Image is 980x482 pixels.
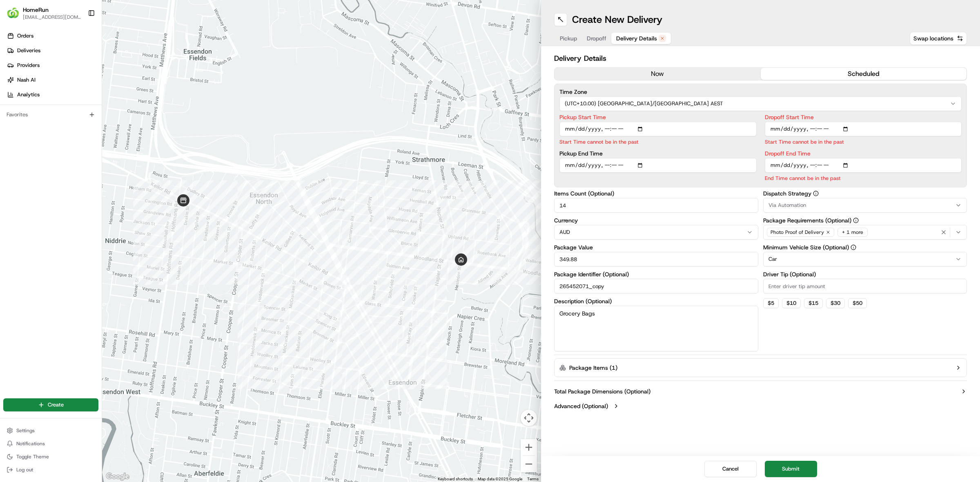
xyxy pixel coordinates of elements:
[3,398,98,411] button: Create
[554,191,758,196] label: Items Count (Optional)
[765,151,962,156] label: Dropoff End Time
[554,402,967,410] button: Advanced (Optional)
[16,466,33,473] span: Log out
[559,151,757,156] label: Pickup End Time
[17,62,40,69] span: Providers
[763,191,967,196] label: Dispatch Strategy
[560,34,577,42] span: Pickup
[554,198,758,213] input: Enter number of items
[554,387,650,395] label: Total Package Dimensions (Optional)
[587,34,606,42] span: Dropoff
[768,202,806,209] span: Via Automation
[554,402,608,410] label: Advanced (Optional)
[763,298,779,308] button: $5
[554,306,758,351] textarea: Grocery Bags
[853,218,859,223] button: Package Requirements (Optional)
[782,298,801,308] button: $10
[771,229,824,235] span: Photo Proof of Delivery
[521,439,537,455] button: Zoom in
[3,59,102,72] a: Providers
[765,174,962,182] p: End Time cannot be in the past
[837,228,868,237] div: + 1 more
[913,34,953,42] span: Swap locations
[23,14,81,20] button: [EMAIL_ADDRESS][DOMAIN_NAME]
[23,6,49,14] button: HomeRun
[17,76,36,84] span: Nash AI
[763,198,967,213] button: Via Automation
[559,138,757,146] p: Start Time cannot be in the past
[3,29,102,42] a: Orders
[763,225,967,240] button: Photo Proof of Delivery+ 1 more
[3,464,98,475] button: Log out
[554,252,758,267] input: Enter package value
[704,461,757,477] button: Cancel
[527,477,539,481] a: Terms
[763,279,967,293] input: Enter driver tip amount
[554,271,758,277] label: Package Identifier (Optional)
[765,461,817,477] button: Submit
[3,438,98,449] button: Notifications
[7,7,20,20] img: HomeRun
[3,108,98,121] div: Favorites
[104,471,131,482] img: Google
[569,364,617,372] label: Package Items ( 1 )
[848,298,867,308] button: $50
[438,476,473,482] button: Keyboard shortcuts
[48,401,64,409] span: Create
[761,68,967,80] button: scheduled
[765,138,962,146] p: Start Time cannot be in the past
[17,47,40,54] span: Deliveries
[554,358,967,377] button: Package Items (1)
[16,440,45,447] span: Notifications
[763,244,967,250] label: Minimum Vehicle Size (Optional)
[3,451,98,462] button: Toggle Theme
[554,53,967,64] h2: Delivery Details
[521,410,537,426] button: Map camera controls
[554,218,758,223] label: Currency
[851,244,856,250] button: Minimum Vehicle Size (Optional)
[763,218,967,223] label: Package Requirements (Optional)
[3,88,102,101] a: Analytics
[17,91,40,98] span: Analytics
[3,425,98,436] button: Settings
[554,298,758,304] label: Description (Optional)
[3,3,85,23] button: HomeRunHomeRun[EMAIL_ADDRESS][DOMAIN_NAME]
[804,298,823,308] button: $15
[554,387,967,395] button: Total Package Dimensions (Optional)
[104,471,131,482] a: Open this area in Google Maps (opens a new window)
[521,456,537,472] button: Zoom out
[554,279,758,293] input: Enter package identifier
[765,114,962,120] label: Dropoff Start Time
[554,244,758,250] label: Package Value
[16,427,35,434] span: Settings
[559,114,757,120] label: Pickup Start Time
[813,191,819,196] button: Dispatch Strategy
[826,298,845,308] button: $30
[616,34,657,42] span: Delivery Details
[3,73,102,87] a: Nash AI
[17,32,33,40] span: Orders
[16,453,49,460] span: Toggle Theme
[559,89,962,95] label: Time Zone
[555,68,761,80] button: now
[572,13,662,26] h1: Create New Delivery
[910,32,967,45] button: Swap locations
[478,477,522,481] span: Map data ©2025 Google
[3,44,102,57] a: Deliveries
[763,271,967,277] label: Driver Tip (Optional)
